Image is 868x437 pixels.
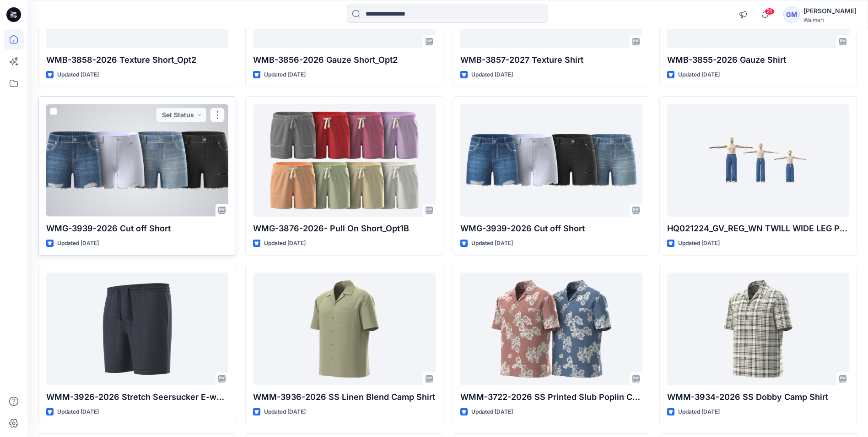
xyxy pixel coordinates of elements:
a: WMM-3934-2026 SS Dobby Camp Shirt [667,273,849,385]
div: Walmart [803,16,857,23]
p: WMB-3856-2026 Gauze Short_Opt2 [253,54,435,66]
p: Updated [DATE] [471,407,513,417]
a: WMM-3926-2026 Stretch Seersucker E-waist Short 7_ Inseam [46,273,228,385]
p: Updated [DATE] [678,70,720,80]
p: WMM-3926-2026 Stretch Seersucker E-waist Short 7_ Inseam [46,391,228,404]
p: WMG-3876-2026- Pull On Short_Opt1B [253,222,435,235]
p: Updated [DATE] [57,70,99,80]
a: WMG-3876-2026- Pull On Short_Opt1B [253,104,435,216]
div: [PERSON_NAME] [803,5,857,16]
div: GM [783,6,800,23]
p: WMB-3855-2026 Gauze Shirt [667,54,849,66]
p: Updated [DATE] [264,407,306,417]
a: WMG-3939-2026 Cut off Short [460,104,642,216]
p: WMM-3934-2026 SS Dobby Camp Shirt [667,391,849,404]
p: WMB-3858-2026 Texture Short_Opt2 [46,54,228,66]
p: Updated [DATE] [57,407,99,417]
p: WMM-3722-2026 SS Printed Slub Poplin Camp Shirt [460,391,642,404]
p: WMM-3936-2026 SS Linen Blend Camp Shirt [253,391,435,404]
p: WMG-3939-2026 Cut off Short [460,222,642,235]
a: WMM-3722-2026 SS Printed Slub Poplin Camp Shirt [460,273,642,385]
a: WMM-3936-2026 SS Linen Blend Camp Shirt [253,273,435,385]
a: WMG-3939-2026 Cut off Short [46,104,228,216]
p: Updated [DATE] [678,407,720,417]
p: Updated [DATE] [57,239,99,248]
p: Updated [DATE] [471,70,513,80]
p: Updated [DATE] [264,239,306,248]
p: Updated [DATE] [678,239,720,248]
span: 21 [765,8,775,15]
p: Updated [DATE] [471,239,513,248]
p: WMG-3939-2026 Cut off Short [46,222,228,235]
p: Updated [DATE] [264,70,306,80]
a: HQ021224_GV_REG_WN TWILL WIDE LEG PULL ON [667,104,849,216]
p: HQ021224_GV_REG_WN TWILL WIDE LEG PULL ON [667,222,849,235]
p: WMB-3857-2027 Texture Shirt [460,54,642,66]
